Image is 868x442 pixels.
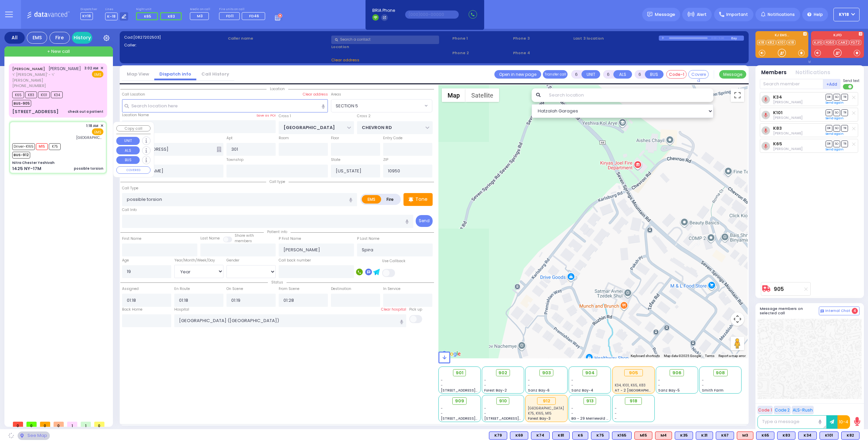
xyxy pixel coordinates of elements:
[542,370,551,376] span: 903
[510,432,528,440] div: BLS
[755,34,808,38] label: KJ EMS...
[833,8,860,21] button: KY18
[489,432,507,440] div: K79
[731,337,744,350] button: Drag Pegman onto the map to open Street View
[12,152,30,159] span: BUS-912
[498,370,507,376] span: 902
[756,432,774,440] div: BLS
[537,397,556,405] div: 912
[675,432,693,440] div: K35
[814,12,823,18] span: Help
[571,411,573,416] span: -
[174,258,223,263] div: Year/Month/Week/Day
[48,66,81,71] span: [PERSON_NAME]
[442,88,466,102] button: Show street map
[833,125,840,131] span: SO
[405,10,459,19] input: (000)000-00000
[613,70,632,79] button: ALS
[696,432,713,440] div: BLS
[531,432,550,440] div: K74
[122,71,154,77] a: Map View
[612,432,632,440] div: BLS
[777,432,795,440] div: K83
[773,100,803,105] span: Joel Heilbrun
[12,91,24,98] span: K65
[634,432,652,440] div: M15
[331,100,423,112] span: SECTION 5
[27,32,47,44] div: EMS
[658,383,660,388] span: -
[836,40,849,45] a: CAR2
[84,66,98,71] span: 3:02 AM
[737,432,753,440] div: ALS
[484,383,486,388] span: -
[552,432,570,440] div: BLS
[591,432,609,440] div: K75
[630,398,637,404] span: 918
[383,286,400,292] label: In Service
[773,94,782,100] a: K34
[92,71,103,78] span: EMS
[331,135,339,141] label: Floor
[12,100,31,107] span: BUS-905
[331,92,341,97] label: Areas
[383,157,388,163] label: ZIP
[256,113,276,118] label: Save as POI
[228,36,329,41] label: Caller name
[777,432,795,440] div: BLS
[843,83,854,90] label: Turn off text
[513,36,571,41] span: Phone 3
[773,146,803,151] span: Mordechai Weisz
[100,65,103,71] span: ✕
[615,406,652,411] div: -
[441,406,443,411] span: -
[572,432,588,440] div: BLS
[49,143,61,150] span: K75
[528,378,530,383] span: -
[136,7,184,12] label: Night unit
[773,126,782,131] a: K83
[197,13,203,19] span: M3
[484,378,486,383] span: -
[571,406,573,411] span: -
[766,40,776,45] a: K82
[823,79,841,89] button: +Add
[226,286,243,292] label: On Scene
[737,432,753,440] div: M3
[499,398,507,404] span: 910
[133,35,161,40] span: [0827202503]
[833,109,840,116] span: SO
[86,123,98,128] span: 1:18 AM
[612,432,632,440] div: K165
[100,123,103,129] span: ✕
[716,432,734,440] div: K67
[552,432,570,440] div: K81
[51,91,63,98] span: K34
[581,70,600,79] button: UNIT
[122,286,139,292] label: Assigned
[12,108,59,115] div: [STREET_ADDRESS]
[798,432,817,440] div: K34
[761,69,787,77] button: Members
[13,422,23,427] span: 0
[331,99,432,112] span: SECTION 5
[773,131,803,136] span: Dov Guttman
[331,286,351,292] label: Destination
[787,40,795,45] a: K18
[440,350,462,358] img: Google
[116,166,151,174] button: COVERED
[760,79,823,89] input: Search member
[381,307,406,312] label: Clear hospital
[12,160,55,165] div: Nitra Chester Yeshivah
[655,11,675,18] span: Message
[826,109,832,116] span: DR
[116,156,140,164] button: BUS
[26,422,37,427] span: 0
[124,42,225,48] label: Caller:
[466,88,499,102] button: Show satellite imagery
[409,307,422,312] label: Pick up
[821,310,824,313] img: comment-alt.png
[122,307,142,312] label: Back Home
[124,35,225,40] label: Cad:
[235,238,252,244] span: members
